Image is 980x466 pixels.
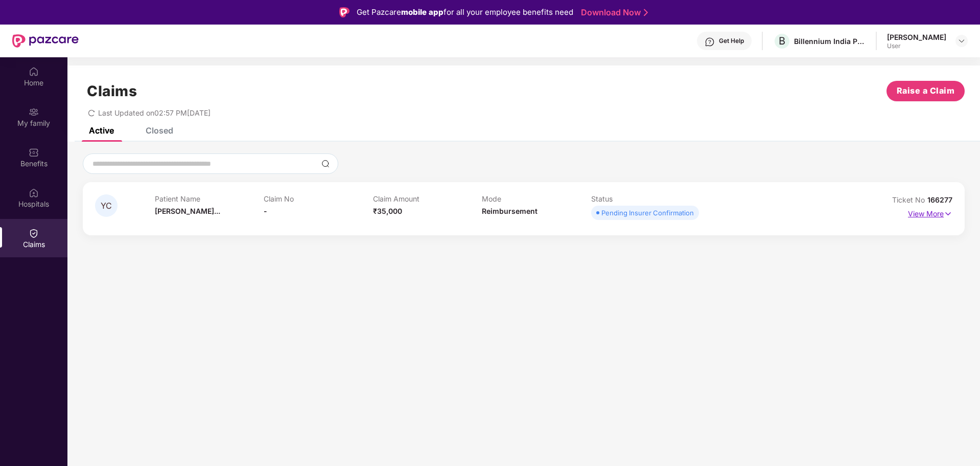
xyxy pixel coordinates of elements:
span: Ticket No [892,195,927,204]
p: Claim Amount [373,194,482,203]
img: svg+xml;base64,PHN2ZyBpZD0iRHJvcGRvd24tMzJ4MzIiIHhtbG5zPSJodHRwOi8vd3d3LnczLm9yZy8yMDAwL3N2ZyIgd2... [958,37,966,45]
div: Get Help [719,37,744,45]
img: svg+xml;base64,PHN2ZyBpZD0iU2VhcmNoLTMyeDMyIiB4bWxucz0iaHR0cDovL3d3dy53My5vcmcvMjAwMC9zdmciIHdpZH... [321,160,330,168]
span: - [264,207,267,215]
img: svg+xml;base64,PHN2ZyBpZD0iQmVuZWZpdHMiIHhtbG5zPSJodHRwOi8vd3d3LnczLm9yZy8yMDAwL3N2ZyIgd2lkdGg9Ij... [29,147,39,158]
img: svg+xml;base64,PHN2ZyBpZD0iSG9zcGl0YWxzIiB4bWxucz0iaHR0cDovL3d3dy53My5vcmcvMjAwMC9zdmciIHdpZHRoPS... [29,188,39,198]
img: svg+xml;base64,PHN2ZyB3aWR0aD0iMjAiIGhlaWdodD0iMjAiIHZpZXdCb3g9IjAgMCAyMCAyMCIgZmlsbD0ibm9uZSIgeG... [29,107,39,117]
div: [PERSON_NAME] [887,32,946,42]
div: Get Pazcare for all your employee benefits need [357,6,573,18]
span: B [779,35,785,47]
span: [PERSON_NAME]... [155,207,220,215]
span: Reimbursement [482,207,538,215]
span: YC [101,202,112,210]
img: svg+xml;base64,PHN2ZyBpZD0iSGVscC0zMngzMiIgeG1sbnM9Imh0dHA6Ly93d3cudzMub3JnLzIwMDAvc3ZnIiB3aWR0aD... [705,37,715,47]
a: Download Now [581,7,645,18]
p: View More [908,206,952,219]
strong: mobile app [401,7,444,17]
div: Pending Insurer Confirmation [601,208,694,218]
span: Last Updated on 02:57 PM[DATE] [98,108,211,117]
div: Billennium India Private Limited [794,36,866,46]
span: 166277 [927,195,952,204]
img: Stroke [644,7,648,18]
img: New Pazcare Logo [12,34,79,48]
img: Logo [339,7,349,17]
div: User [887,42,946,50]
p: Mode [482,194,591,203]
span: ₹35,000 [373,207,402,215]
p: Claim No [264,194,373,203]
button: Raise a Claim [886,81,965,101]
img: svg+xml;base64,PHN2ZyBpZD0iQ2xhaW0iIHhtbG5zPSJodHRwOi8vd3d3LnczLm9yZy8yMDAwL3N2ZyIgd2lkdGg9IjIwIi... [29,228,39,238]
div: Closed [146,125,173,136]
span: redo [88,108,95,117]
img: svg+xml;base64,PHN2ZyB4bWxucz0iaHR0cDovL3d3dy53My5vcmcvMjAwMC9zdmciIHdpZHRoPSIxNyIgaGVpZ2h0PSIxNy... [944,208,952,219]
p: Status [591,194,701,203]
div: Active [89,125,114,136]
p: Patient Name [155,194,264,203]
h1: Claims [87,82,137,100]
span: Raise a Claim [897,84,955,97]
img: svg+xml;base64,PHN2ZyBpZD0iSG9tZSIgeG1sbnM9Imh0dHA6Ly93d3cudzMub3JnLzIwMDAvc3ZnIiB3aWR0aD0iMjAiIG... [29,66,39,77]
